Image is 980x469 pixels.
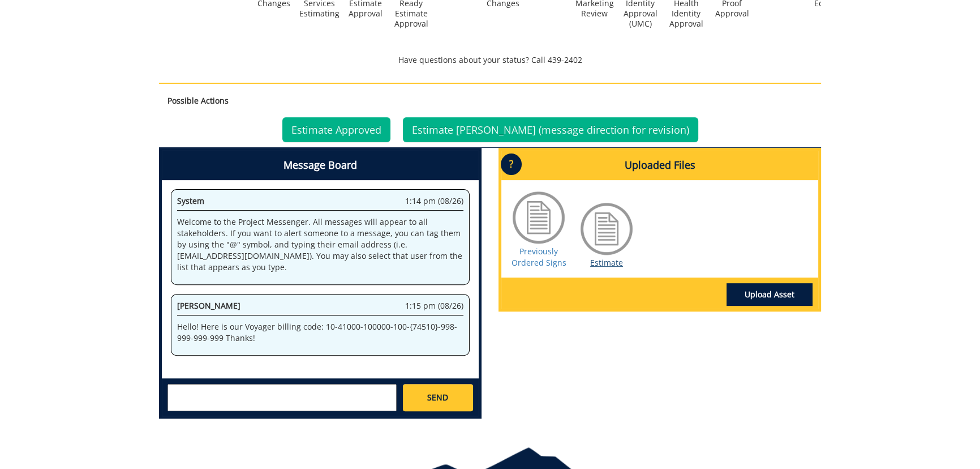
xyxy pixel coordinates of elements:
strong: Possible Actions [167,95,229,106]
span: 1:14 pm (08/26) [405,195,463,207]
span: SEND [427,392,448,403]
p: ? [501,154,522,175]
h4: Message Board [162,151,479,180]
a: Estimate Approved [282,117,390,142]
a: SEND [403,384,473,411]
p: Hello! Here is our Voyager billing code: 10-41000-100000-100-{74510}-998-999-999-999 Thanks! [177,321,463,344]
a: Previously Ordered Signs [512,246,566,268]
a: Estimate [PERSON_NAME] (message direction for revision) [403,117,698,142]
span: System [177,195,204,206]
span: 1:15 pm (08/26) [405,300,463,312]
span: [PERSON_NAME] [177,300,240,311]
a: Estimate [590,257,623,268]
p: Have questions about your status? Call 439-2402 [159,54,821,66]
h4: Uploaded Files [501,151,818,180]
p: Welcome to the Project Messenger. All messages will appear to all stakeholders. If you want to al... [177,216,463,273]
textarea: messageToSend [167,384,397,411]
a: Upload Asset [727,283,813,306]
